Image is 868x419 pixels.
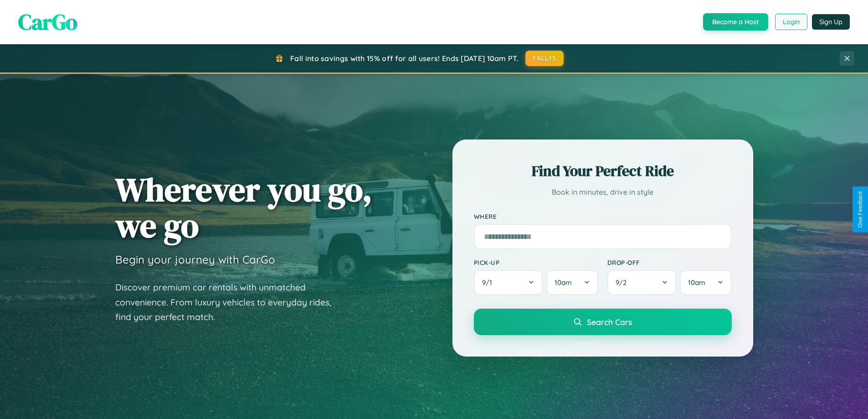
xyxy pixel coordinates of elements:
[857,191,863,228] div: Give Feedback
[680,270,731,295] button: 10am
[482,278,497,287] span: 9 / 1
[607,270,677,295] button: 9/2
[18,7,77,37] span: CarGo
[474,212,732,220] label: Where
[115,280,343,325] p: Discover premium car rentals with unmatched convenience. From luxury vehicles to everyday rides, ...
[474,186,732,199] p: Book in minutes, drive in style
[474,161,732,181] h2: Find Your Perfect Ride
[474,270,543,295] button: 9/1
[290,54,519,63] span: Fall into savings with 15% off for all users! Ends [DATE] 10am PT.
[546,270,598,295] button: 10am
[525,51,564,66] button: FALL15
[607,259,732,266] label: Drop-off
[115,253,275,266] h3: Begin your journey with CarGo
[688,278,705,287] span: 10am
[587,317,632,327] span: Search Cars
[555,278,572,287] span: 10am
[812,14,850,30] button: Sign Up
[703,13,768,31] button: Become a Host
[474,309,732,335] button: Search Cars
[474,259,598,266] label: Pick-up
[775,14,807,30] button: Login
[616,278,631,287] span: 9 / 2
[115,171,372,243] h1: Wherever you go, we go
